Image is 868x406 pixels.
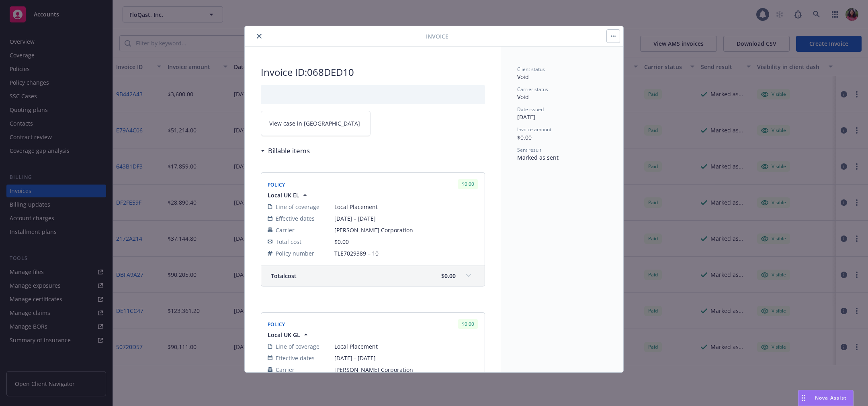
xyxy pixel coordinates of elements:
span: Policy [268,321,285,328]
div: $0.00 [458,319,478,329]
span: View case in [GEOGRAPHIC_DATA] [269,119,360,128]
span: $0.00 [441,272,456,280]
div: Totalcost$0.00 [261,266,485,286]
span: [DATE] - [DATE] [334,214,478,223]
span: Invoice amount [517,126,551,133]
a: View case in [GEOGRAPHIC_DATA] [261,111,371,136]
h2: Invoice ID: 068DED10 [261,66,485,79]
span: $0.00 [334,238,349,246]
span: Total cost [271,272,297,280]
div: $0.00 [458,179,478,189]
span: Policy [268,181,285,188]
span: Local UK GL [268,331,300,339]
span: Void [517,93,529,101]
span: Carrier status [517,86,548,93]
span: Sent result [517,146,541,153]
div: Billable items [261,146,310,156]
h3: Billable items [268,146,310,156]
div: Drag to move [798,390,809,406]
button: Nova Assist [798,390,854,406]
span: Local Placement [334,342,478,351]
span: [DATE] [517,113,535,121]
span: Void [517,73,529,81]
span: Total cost [276,238,301,246]
span: [DATE] - [DATE] [334,354,478,362]
span: Effective dates [276,214,315,223]
span: Local UK EL [268,191,299,199]
button: Local UK EL [268,191,309,199]
span: Marked as sent [517,154,559,161]
span: Carrier [276,365,295,374]
span: Nova Assist [815,394,847,401]
span: Effective dates [276,354,315,362]
button: Local UK GL [268,331,310,339]
span: $0.00 [517,134,532,141]
span: Date issued [517,106,544,113]
button: close [254,31,264,41]
span: TLE7029389 – 10 [334,249,478,258]
span: [PERSON_NAME] Corporation [334,226,478,234]
span: Local Placement [334,203,478,211]
span: [PERSON_NAME] Corporation [334,365,478,374]
span: Line of coverage [276,203,319,211]
span: Line of coverage [276,342,319,351]
span: Invoice [426,32,448,41]
span: Carrier [276,226,295,234]
span: Client status [517,66,545,73]
span: Policy number [276,249,314,258]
